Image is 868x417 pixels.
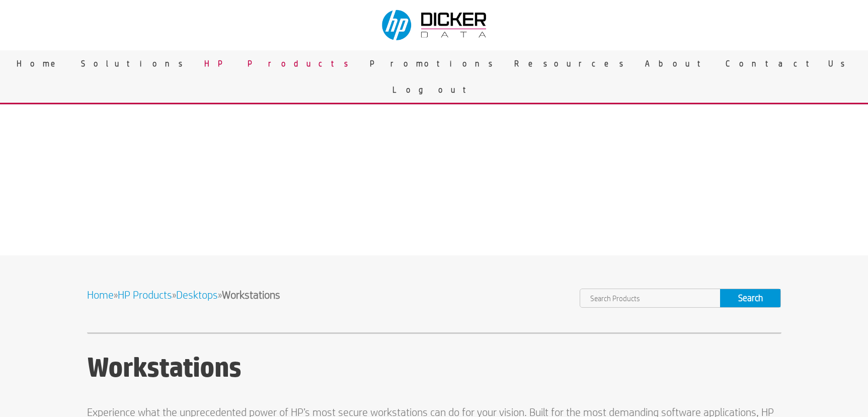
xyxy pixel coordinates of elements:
img: Dicker Data & HP [376,5,495,45]
a: Logout [385,77,484,103]
input: Search [720,289,780,307]
a: Solutions [73,50,197,77]
a: About [638,50,718,77]
a: Home [87,289,114,301]
h1: Workstations [87,352,781,387]
a: Home [9,50,73,77]
a: Resources [507,50,638,77]
strong: Workstations [222,289,280,301]
a: Desktops [176,289,218,301]
a: Contact Us [718,50,859,77]
a: HP Products [197,50,362,77]
input: Search Products [580,289,720,307]
span: » » » [87,289,280,301]
a: Promotions [362,50,507,77]
a: HP Products [118,289,172,301]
